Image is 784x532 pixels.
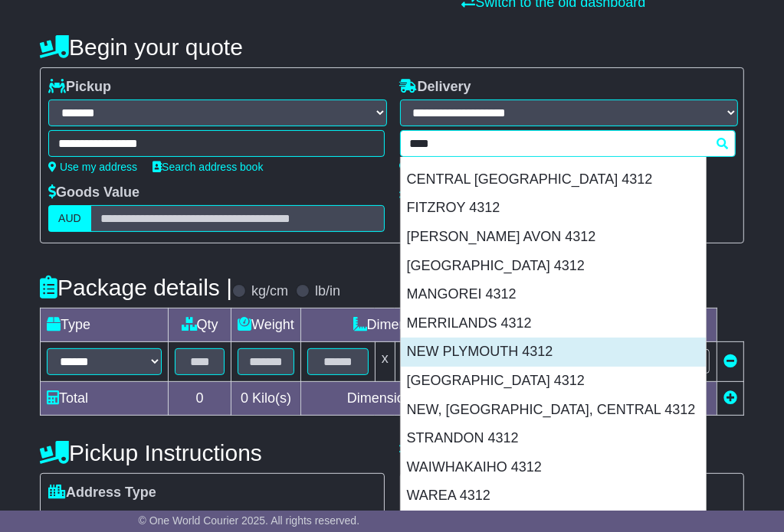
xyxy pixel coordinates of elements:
[48,505,123,529] span: Residential
[48,184,139,201] label: Goods Value
[40,440,384,465] h4: Pickup Instructions
[401,165,706,194] div: CENTRAL [GEOGRAPHIC_DATA] 4312
[234,505,337,529] span: Air & Sea Depot
[375,342,395,382] td: x
[315,283,340,300] label: lb/in
[401,280,706,309] div: MANGOREI 4312
[300,308,563,342] td: Dimensions (L x W x H)
[169,382,231,416] td: 0
[400,79,471,96] label: Delivery
[169,308,231,342] td: Qty
[48,161,137,173] a: Use my address
[40,34,744,60] h4: Begin your quote
[401,309,706,338] div: MERRILANDS 4312
[401,194,706,223] div: FITZROY 4312
[138,505,218,529] span: Commercial
[401,252,706,281] div: [GEOGRAPHIC_DATA] 4312
[401,424,706,453] div: STRANDON 4312
[48,79,111,96] label: Pickup
[251,283,288,300] label: kg/cm
[401,367,706,396] div: [GEOGRAPHIC_DATA] 4312
[723,354,737,369] a: Remove this item
[401,481,706,511] div: WAREA 4312
[401,223,706,252] div: [PERSON_NAME] AVON 4312
[400,130,736,157] typeahead: Please provide city
[41,382,169,416] td: Total
[300,382,563,416] td: Dimensions in Centimetre(s)
[401,396,706,425] div: NEW, [GEOGRAPHIC_DATA], CENTRAL 4312
[48,205,91,232] label: AUD
[231,308,301,342] td: Weight
[401,338,706,367] div: NEW PLYMOUTH 4312
[40,275,232,300] h4: Package details |
[139,514,360,527] span: © One World Courier 2025. All rights reserved.
[401,453,706,482] div: WAIWHAKAIHO 4312
[48,485,156,501] label: Address Type
[231,382,301,416] td: Kilo(s)
[723,390,737,406] a: Add new item
[41,308,169,342] td: Type
[241,390,248,406] span: 0
[153,161,263,173] a: Search address book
